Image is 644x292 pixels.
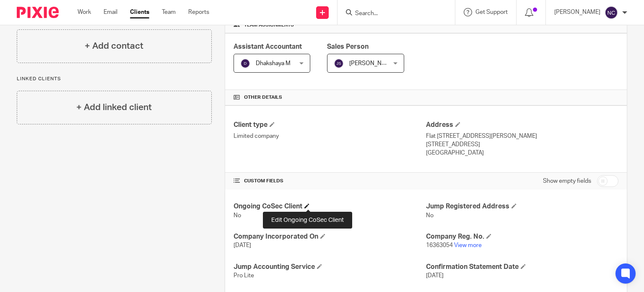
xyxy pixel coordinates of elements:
h4: Company Incorporated On [234,232,426,241]
h4: Address [426,121,618,129]
span: 16363054 [426,242,453,248]
h4: + Add linked client [76,101,152,114]
p: Flat [STREET_ADDRESS][PERSON_NAME] [426,132,618,140]
p: [GEOGRAPHIC_DATA] [426,149,618,157]
img: svg%3E [605,6,618,19]
span: Assistant Accountant [234,43,302,50]
a: View more [454,242,482,248]
a: Work [78,8,91,16]
h4: Jump Accounting Service [234,263,426,271]
p: Limited company [234,132,426,140]
h4: Jump Registered Address [426,202,618,211]
img: svg%3E [334,58,344,68]
span: Sales Person [327,43,369,50]
span: [DATE] [426,273,444,279]
img: svg%3E [240,58,250,68]
h4: Client type [234,121,426,129]
span: [DATE] [234,242,251,248]
span: [PERSON_NAME] [349,61,395,66]
span: No [426,213,434,218]
p: [STREET_ADDRESS] [426,140,618,149]
h4: Confirmation Statement Date [426,263,618,271]
label: Show empty fields [543,177,591,185]
span: Get Support [475,9,508,15]
a: Email [104,8,117,16]
a: Team [162,8,176,16]
span: Other details [244,94,282,101]
a: Clients [130,8,149,16]
h4: Company Reg. No. [426,232,618,241]
a: Reports [188,8,209,16]
span: Dhakshaya M [256,61,291,66]
h4: Ongoing CoSec Client [234,202,426,211]
span: No [234,213,241,218]
h4: CUSTOM FIELDS [234,178,426,184]
input: Search [354,10,430,18]
h4: + Add contact [85,39,143,53]
p: Linked clients [17,76,212,82]
p: [PERSON_NAME] [554,8,600,16]
img: Pixie [17,7,59,18]
span: Pro Lite [234,273,254,279]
